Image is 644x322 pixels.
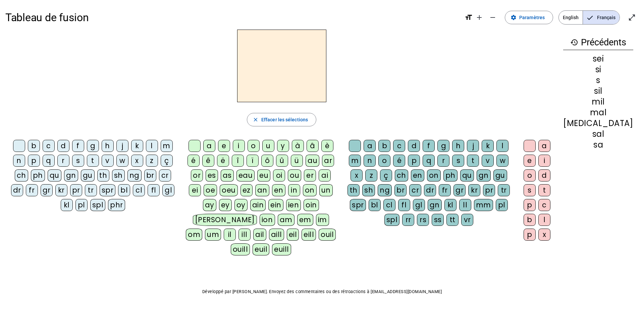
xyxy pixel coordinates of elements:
[563,98,633,106] div: mil
[473,11,486,24] button: Augmenter la taille de la police
[261,116,308,124] span: Effacer les sélections
[48,169,61,182] div: qu
[90,199,106,211] div: spl
[538,229,550,241] div: x
[292,140,304,152] div: à
[5,288,639,296] p: Développé par [PERSON_NAME]. Envoyez des commentaires ou des rétroactions à [EMAIL_ADDRESS][DOMAI...
[439,184,451,196] div: fr
[116,155,128,167] div: w
[304,169,316,182] div: er
[467,155,479,167] div: t
[304,199,319,211] div: oin
[87,155,99,167] div: t
[187,155,200,167] div: é
[15,169,28,182] div: ch
[81,169,95,182] div: gu
[161,155,173,167] div: ç
[31,169,45,182] div: ph
[131,140,143,152] div: k
[411,169,424,182] div: en
[57,155,69,167] div: r
[108,199,125,211] div: phr
[444,199,457,211] div: kl
[319,229,336,241] div: ouil
[306,155,319,167] div: au
[253,243,269,255] div: euil
[378,184,392,196] div: ng
[423,140,435,152] div: f
[424,184,436,196] div: dr
[159,169,171,182] div: cr
[398,199,410,211] div: fl
[475,13,483,22] mat-icon: add
[524,199,536,211] div: p
[524,214,536,226] div: b
[477,169,491,182] div: gn
[563,35,633,50] h3: Précédents
[394,184,407,196] div: br
[87,140,99,152] div: g
[28,155,40,167] div: p
[558,10,620,25] mat-button-toggle-group: Language selection
[203,199,216,211] div: ay
[297,214,313,226] div: em
[413,199,425,211] div: gl
[467,140,479,152] div: j
[72,155,84,167] div: s
[144,169,156,182] div: br
[291,155,303,167] div: ü
[524,229,536,241] div: p
[43,140,55,152] div: c
[364,140,376,152] div: a
[364,155,376,167] div: n
[538,155,550,167] div: i
[625,11,639,24] button: Entrer en plein écran
[220,184,238,196] div: oeu
[321,140,333,152] div: è
[116,140,128,152] div: j
[43,155,55,167] div: q
[146,140,158,152] div: l
[437,140,449,152] div: g
[427,169,441,182] div: on
[127,169,142,182] div: ng
[97,169,109,182] div: th
[538,140,550,152] div: a
[465,13,473,22] mat-icon: format_size
[102,140,114,152] div: h
[202,155,214,167] div: ê
[446,214,459,226] div: tt
[483,184,495,196] div: pr
[277,140,289,152] div: y
[303,184,317,196] div: on
[417,214,429,226] div: rs
[5,7,459,28] h1: Tableau de fusion
[349,155,361,167] div: m
[272,184,285,196] div: en
[148,184,160,196] div: fl
[248,140,260,152] div: o
[443,169,458,182] div: ph
[236,169,255,182] div: eau
[206,169,218,182] div: es
[498,184,510,196] div: tr
[268,199,283,211] div: ein
[276,155,288,167] div: û
[247,155,259,167] div: ï
[452,155,464,167] div: s
[288,184,300,196] div: in
[432,214,444,226] div: ss
[563,130,633,138] div: sal
[221,169,234,182] div: as
[563,141,633,149] div: sa
[272,243,291,255] div: euill
[383,199,395,211] div: cl
[193,214,257,226] div: [PERSON_NAME]
[133,184,145,196] div: cl
[161,140,173,152] div: m
[75,199,88,211] div: pl
[203,140,215,152] div: a
[26,184,38,196] div: fr
[519,13,545,22] span: Paramètres
[489,13,497,22] mat-icon: remove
